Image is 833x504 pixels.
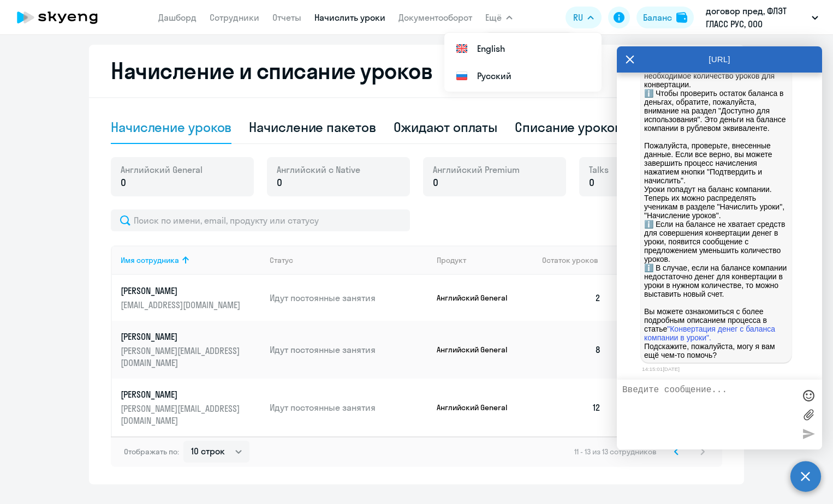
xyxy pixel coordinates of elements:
span: Talks [589,164,609,176]
span: 0 [277,176,282,190]
time: 14:15:01[DATE] [642,366,680,372]
div: Имя сотрудника [121,255,179,265]
button: Ещё [485,7,513,28]
div: Начисление пакетов [249,118,376,136]
img: English [455,42,468,55]
p: [PERSON_NAME] [121,331,243,343]
div: Баланс [643,11,672,24]
div: Статус [270,255,428,265]
button: RU [566,7,602,28]
div: Начисление уроков [111,118,231,136]
th: Начислить уроков [610,245,721,275]
a: "Конвертация денег с баланса компании в уроки". [644,325,777,342]
span: Отображать по: [124,447,179,457]
p: [PERSON_NAME][EMAIL_ADDRESS][DOMAIN_NAME] [121,345,243,369]
p: Английский General [437,345,519,355]
div: Продукт [437,255,534,265]
p: [PERSON_NAME] [121,285,243,297]
a: Отчеты [272,12,301,23]
label: Лимит 10 файлов [800,406,817,423]
p: Английский General [437,293,519,303]
span: 0 [589,176,594,190]
span: 0 [433,176,438,190]
p: ℹ️ Чтобы проверить остаток баланса в деньгах, обратите, пожалуйста, внимание на раздел "Доступно ... [644,89,788,263]
p: Английский General [437,403,519,412]
a: Документооборот [398,12,472,23]
h2: Начисление и списание уроков [111,58,722,84]
a: Начислить уроки [314,12,385,23]
td: 2 [533,275,610,321]
button: Балансbalance [636,7,694,28]
p: [PERSON_NAME] [121,388,243,400]
p: Вы можете ознакомиться с более подробным описанием процесса в статье Подскажите, пожалуйста, могу... [644,307,788,359]
a: Сотрудники [210,12,259,23]
p: Идут постоянные занятия [270,292,428,304]
p: договор пред, ФЛЭТ ГЛАСС РУС, ООО [706,4,807,31]
div: Статус [270,255,293,265]
img: balance [676,12,687,23]
span: Английский General [121,164,203,176]
td: 12 [533,379,610,436]
p: [PERSON_NAME][EMAIL_ADDRESS][DOMAIN_NAME] [121,403,243,427]
span: Английский Premium [433,164,520,176]
input: Поиск по имени, email, продукту или статусу [111,209,410,231]
ul: Ещё [444,33,602,92]
a: [PERSON_NAME][EMAIL_ADDRESS][DOMAIN_NAME] [121,285,261,311]
div: Ожидают оплаты [394,118,498,136]
span: Английский с Native [277,164,360,176]
p: Идут постоянные занятия [270,344,428,356]
a: Дашборд [158,12,197,23]
p: ℹ️ В случае, если на балансе компании недостаточно денег для конвертации в уроки в нужном количес... [644,263,788,298]
span: Ещё [485,11,502,24]
div: Имя сотрудника [121,255,261,265]
span: Остаток уроков [542,255,598,265]
a: [PERSON_NAME][PERSON_NAME][EMAIL_ADDRESS][DOMAIN_NAME] [121,388,261,427]
img: Русский [455,69,468,82]
span: 0 [121,176,126,190]
div: Продукт [437,255,466,265]
div: Остаток уроков [542,255,610,265]
span: RU [573,11,583,24]
div: Списание уроков [515,118,622,136]
a: [PERSON_NAME][PERSON_NAME][EMAIL_ADDRESS][DOMAIN_NAME] [121,331,261,369]
td: 8 [533,321,610,379]
button: договор пред, ФЛЭТ ГЛАСС РУС, ООО [700,4,824,31]
span: 11 - 13 из 13 сотрудников [574,447,657,457]
p: Идут постоянные занятия [270,401,428,413]
p: [EMAIL_ADDRESS][DOMAIN_NAME] [121,299,243,311]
